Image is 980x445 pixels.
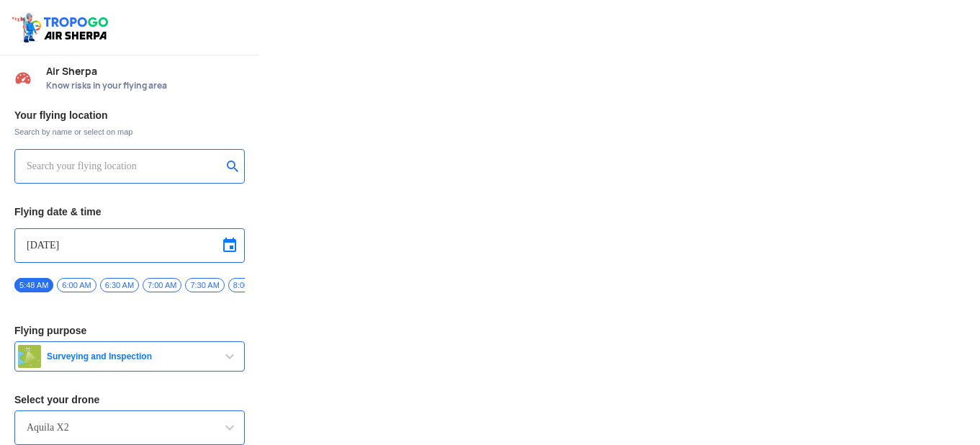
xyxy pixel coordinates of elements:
span: 7:30 AM [185,278,224,292]
span: 6:30 AM [100,278,139,292]
span: Know risks in your flying area [46,80,245,91]
span: Surveying and Inspection [41,351,221,362]
span: 7:00 AM [143,278,181,292]
img: survey.png [18,345,41,368]
input: Search by name or Brand [27,419,233,436]
input: Search your flying location [27,158,222,175]
img: ic_tgdronemaps.svg [11,11,113,44]
span: 6:00 AM [57,278,96,292]
input: Select Date [27,237,233,254]
h3: Select your drone [14,395,245,405]
img: Risk Scores [14,69,32,86]
button: Surveying and Inspection [14,341,245,372]
span: 5:48 AM [14,278,53,292]
h3: Your flying location [14,110,245,120]
h3: Flying date & time [14,207,245,217]
span: Air Sherpa [46,66,245,77]
span: 8:00 AM [228,278,267,292]
h3: Flying purpose [14,325,245,336]
span: Search by name or select on map [14,126,245,138]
